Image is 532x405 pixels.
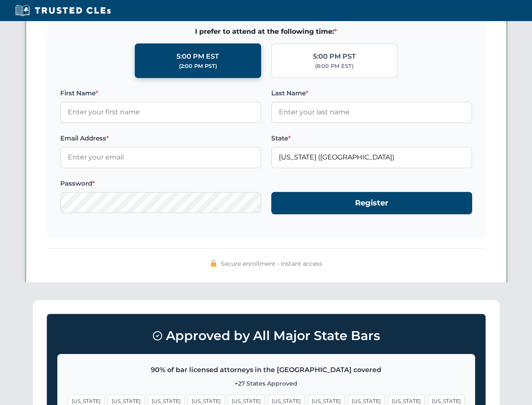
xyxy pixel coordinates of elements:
[210,260,217,267] img: 🔒
[221,259,322,268] span: Secure enrollment • Instant access
[271,147,472,168] input: Florida (FL)
[68,364,465,375] p: 90% of bar licensed attorneys in the [GEOGRAPHIC_DATA] covered
[60,26,472,37] span: I prefer to attend at the following time:
[315,62,353,70] div: (8:00 PM EST)
[68,379,465,388] p: +27 States Approved
[271,133,472,143] label: State
[271,102,472,123] input: Enter your last name
[60,88,261,98] label: First Name
[271,192,472,214] button: Register
[13,4,113,17] img: Trusted CLEs
[176,51,219,62] div: 5:00 PM EST
[57,324,475,347] h3: Approved by All Major State Bars
[60,133,261,143] label: Email Address
[60,102,261,123] input: Enter your first name
[313,51,356,62] div: 5:00 PM PST
[60,147,261,168] input: Enter your email
[179,62,217,70] div: (2:00 PM PST)
[271,88,472,98] label: Last Name
[60,178,261,189] label: Password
